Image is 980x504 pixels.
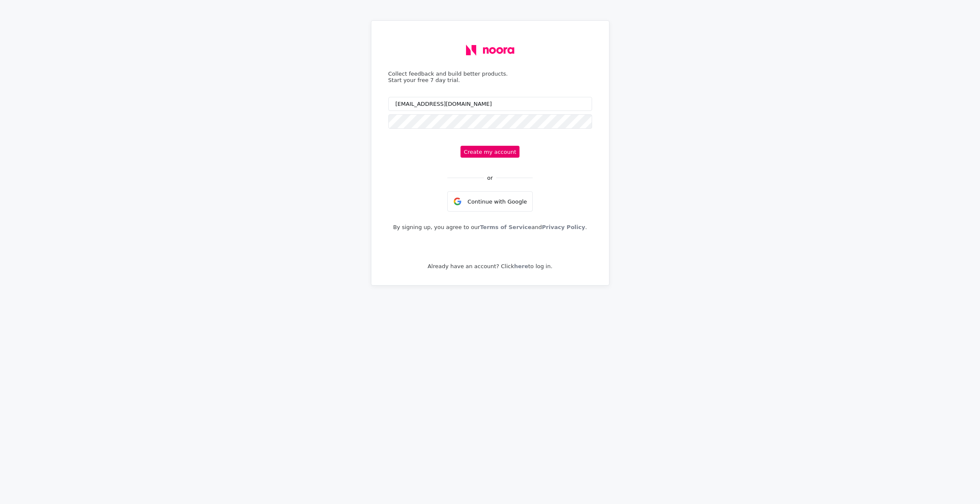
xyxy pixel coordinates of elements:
a: Privacy Policy [542,222,585,232]
button: Create my account [461,146,520,158]
p: Already have an account? Click to log in. [427,263,552,269]
a: here [514,261,528,271]
div: Continue with Google [447,191,532,212]
p: By signing up, you agree to our and . [393,224,587,230]
div: Collect feedback and build better products. Start your free 7 day trial. [388,71,592,83]
input: Work Email [388,97,592,111]
div: or [487,175,493,181]
a: Terms of Service [480,222,531,232]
